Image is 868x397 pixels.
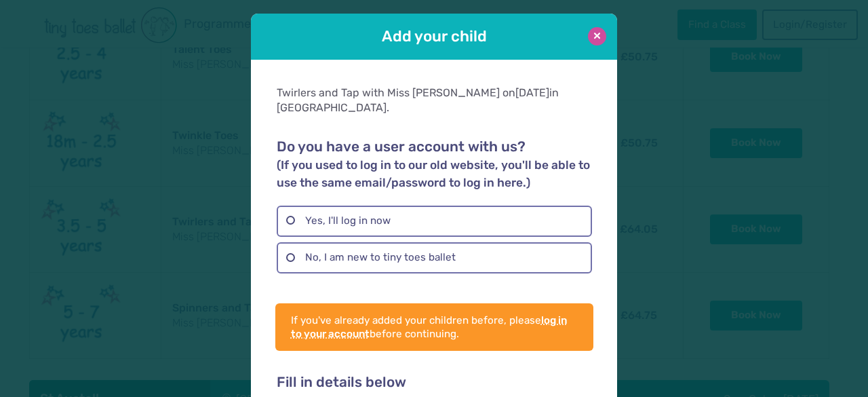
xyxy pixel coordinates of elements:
[277,158,590,189] small: (If you used to log in to our old website, you'll be able to use the same email/password to log i...
[277,86,591,116] div: Twirlers and Tap with Miss [PERSON_NAME] on in [GEOGRAPHIC_DATA].
[291,314,578,341] p: If you've already added your children before, please before continuing.
[277,374,591,392] h2: Fill in details below
[515,86,549,99] span: [DATE]
[277,206,591,237] label: Yes, I'll log in now
[277,138,591,191] h2: Do you have a user account with us?
[289,26,579,47] h1: Add your child
[277,242,591,273] label: No, I am new to tiny toes ballet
